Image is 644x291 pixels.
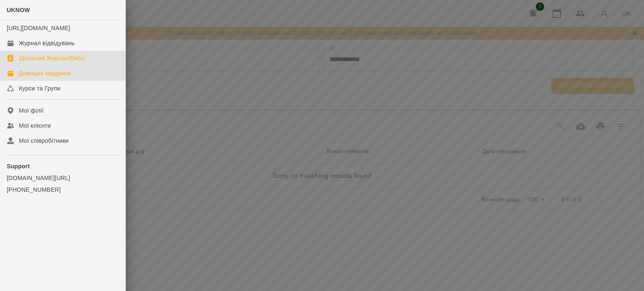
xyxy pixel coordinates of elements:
a: [DOMAIN_NAME][URL] [7,174,119,182]
div: Курси та Групи [19,84,60,93]
div: Мої філії [19,106,44,115]
div: Мої клієнти [19,121,51,130]
div: Журнал відвідувань [19,39,75,47]
div: Мої співробітники [19,136,69,145]
a: [URL][DOMAIN_NAME] [7,25,70,31]
span: UKNOW [7,7,30,13]
p: Support [7,162,119,170]
div: Домашні завдання [19,69,71,77]
div: Шкільний Журнал(Beta) [19,54,85,62]
a: [PHONE_NUMBER] [7,185,119,194]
